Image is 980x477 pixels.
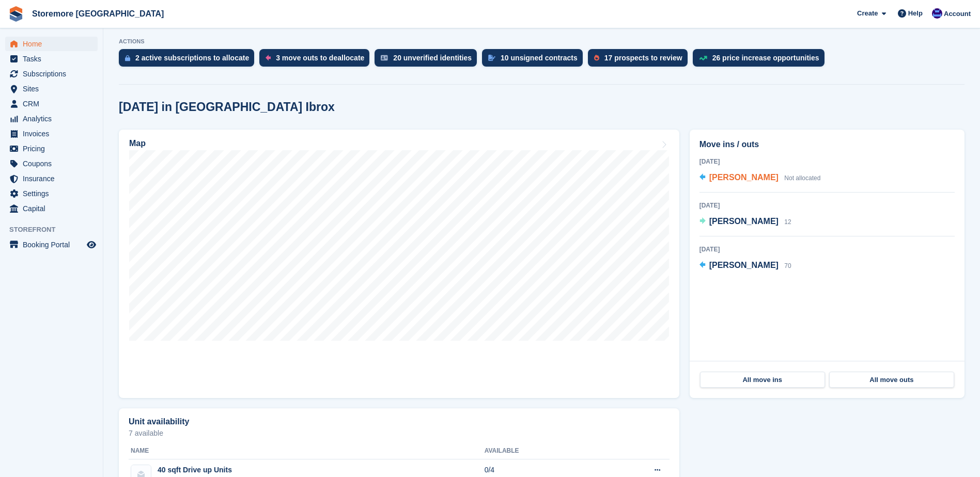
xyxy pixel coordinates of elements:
[23,97,85,111] span: CRM
[5,171,98,186] a: menu
[709,217,779,226] span: [PERSON_NAME]
[129,443,485,459] th: Name
[23,37,85,51] span: Home
[23,237,85,252] span: Booking Portal
[129,430,670,437] p: 7 available
[944,9,971,19] span: Account
[5,37,98,51] a: menu
[699,245,955,254] div: [DATE]
[784,174,820,182] span: Not allocated
[5,141,98,156] a: menu
[28,5,168,22] a: Storemore [GEOGRAPHIC_DATA]
[604,54,682,62] div: 17 prospects to review
[23,156,85,171] span: Coupons
[129,139,146,148] h2: Map
[85,239,98,251] a: Preview store
[158,465,232,475] div: 40 sqft Drive up Units
[23,67,85,81] span: Subscriptions
[23,141,85,156] span: Pricing
[709,261,779,269] span: [PERSON_NAME]
[9,225,103,235] span: Storefront
[5,186,98,201] a: menu
[8,6,24,22] img: stora-icon-8386f47178a22dfd0bd8f6a31ec36ba5ce8667c1dd55bd0f319d3a0aa187defe.svg
[393,54,472,62] div: 20 unverified identities
[23,201,85,216] span: Capital
[594,55,599,61] img: prospect-51fa495bee0391a8d652442698ab0144808aea92771e9ea1ae160a38d050c398.svg
[699,56,707,60] img: price_increase_opportunities-93ffe204e8149a01c8c9dc8f82e8f89637d9d84a8eef4429ea346261dce0b2c0.svg
[699,138,955,151] h2: Move ins / outs
[5,67,98,81] a: menu
[932,8,942,19] img: Angela
[5,112,98,126] a: menu
[908,8,923,19] span: Help
[119,49,259,72] a: 2 active subscriptions to allocate
[693,49,830,72] a: 26 price increase opportunities
[482,49,588,72] a: 10 unsigned contracts
[700,372,825,388] a: All move ins
[23,186,85,201] span: Settings
[485,443,598,459] th: Available
[5,82,98,96] a: menu
[699,259,791,273] a: [PERSON_NAME] 70
[5,156,98,171] a: menu
[23,112,85,126] span: Analytics
[784,218,791,226] span: 12
[129,417,189,426] h2: Unit availability
[712,54,819,62] div: 26 price increase opportunities
[5,97,98,111] a: menu
[5,52,98,66] a: menu
[119,100,335,114] h2: [DATE] in [GEOGRAPHIC_DATA] Ibrox
[266,55,271,61] img: move_outs_to_deallocate_icon-f764333ba52eb49d3ac5e1228854f67142a1ed5810a6f6cc68b1a99e826820c5.svg
[381,55,388,61] img: verify_identity-adf6edd0f0f0b5bbfe63781bf79b02c33cf7c696d77639b501bdc392416b5a36.svg
[119,38,965,45] p: ACTIONS
[699,201,955,210] div: [DATE]
[119,130,679,398] a: Map
[375,49,482,72] a: 20 unverified identities
[588,49,693,72] a: 17 prospects to review
[23,82,85,96] span: Sites
[501,54,578,62] div: 10 unsigned contracts
[23,171,85,186] span: Insurance
[857,8,878,19] span: Create
[23,126,85,141] span: Invoices
[259,49,375,72] a: 3 move outs to deallocate
[829,372,954,388] a: All move outs
[709,173,779,182] span: [PERSON_NAME]
[276,54,364,62] div: 3 move outs to deallocate
[784,262,791,269] span: 70
[23,52,85,66] span: Tasks
[699,157,955,166] div: [DATE]
[699,215,791,229] a: [PERSON_NAME] 12
[135,54,249,62] div: 2 active subscriptions to allocate
[5,237,98,252] a: menu
[488,55,495,61] img: contract_signature_icon-13c848040528278c33f63329250d36e43548de30e8caae1d1a13099fd9432cc5.svg
[5,126,98,141] a: menu
[5,201,98,216] a: menu
[125,55,130,61] img: active_subscription_to_allocate_icon-d502201f5373d7db506a760aba3b589e785aa758c864c3986d89f69b8ff3...
[699,171,821,185] a: [PERSON_NAME] Not allocated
